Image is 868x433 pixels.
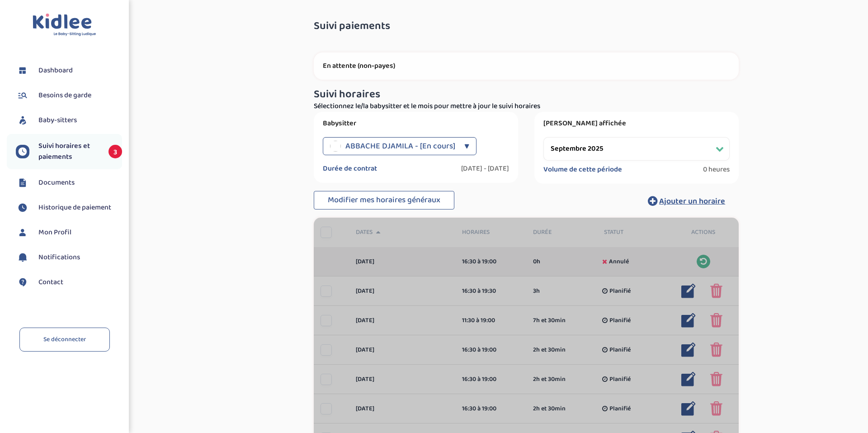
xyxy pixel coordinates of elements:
[16,226,29,239] img: profil.svg
[33,14,96,37] img: logo.svg
[16,201,122,214] a: Historique de paiement
[38,227,71,238] span: Mon Profil
[16,176,122,190] a: Documents
[16,114,29,127] img: babysitters.svg
[16,251,122,264] a: Notifications
[16,114,122,127] a: Baby-sitters
[345,137,455,155] span: ABBACHE DJAMILA - [En cours]
[16,226,122,239] a: Mon Profil
[38,65,73,76] span: Dashboard
[16,64,122,77] a: Dashboard
[38,141,99,162] span: Suivi horaires et paiements
[16,64,29,77] img: dashboard.svg
[543,165,622,174] label: Volume de cette période
[38,252,80,263] span: Notifications
[464,137,469,155] div: ▼
[16,145,29,158] img: suivihoraire.svg
[38,90,91,101] span: Besoins de garde
[323,164,377,173] label: Durée de contrat
[323,119,509,128] label: Babysitter
[16,176,29,190] img: documents.svg
[16,251,29,264] img: notification.svg
[461,164,509,173] label: [DATE] - [DATE]
[314,89,739,100] h3: Suivi horaires
[38,177,75,188] span: Documents
[634,191,739,211] button: Ajouter un horaire
[38,115,77,126] span: Baby-sitters
[16,201,29,214] img: suivihoraire.svg
[19,328,110,352] a: Se déconnecter
[16,89,122,102] a: Besoins de garde
[38,202,111,213] span: Historique de paiement
[543,119,730,128] label: [PERSON_NAME] affichée
[314,191,454,210] button: Modifier mes horaires généraux
[16,276,122,289] a: Contact
[314,101,739,112] p: Sélectionnez le/la babysitter et le mois pour mettre à jour le suivi horaires
[38,277,63,288] span: Contact
[314,20,390,32] span: Suivi paiements
[108,145,122,158] span: 3
[323,62,730,71] p: En attente (non-payes)
[328,194,440,206] span: Modifier mes horaires généraux
[16,276,29,289] img: contact.svg
[703,165,730,174] span: 0 heures
[16,141,122,162] a: Suivi horaires et paiements 3
[16,89,29,102] img: besoin.svg
[659,195,725,208] span: Ajouter un horaire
